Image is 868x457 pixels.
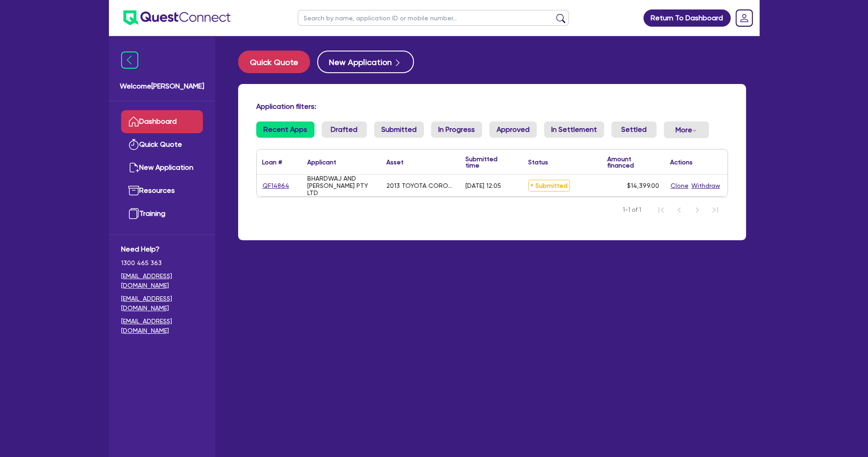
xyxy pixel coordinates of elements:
[386,182,455,189] div: 2013 TOYOTA COROLLA
[121,244,203,255] span: Need Help?
[256,121,314,138] a: Recent Apps
[322,121,367,138] a: Drafted
[121,317,203,336] a: [EMAIL_ADDRESS][DOMAIN_NAME]
[611,121,657,138] a: Settled
[123,10,230,25] img: quest-connect-logo-blue
[120,81,204,92] span: Welcome [PERSON_NAME]
[256,102,728,111] h4: Application filters:
[307,159,336,165] div: Applicant
[670,181,689,191] button: Clone
[652,201,670,219] button: First Page
[431,121,482,138] a: In Progress
[128,162,139,173] img: new-application
[238,51,310,73] button: Quick Quote
[317,51,414,73] button: New Application
[262,159,282,165] div: Loan #
[307,175,375,196] div: BHARDWAJ AND [PERSON_NAME] PTY LTD
[465,156,509,168] div: Submitted time
[607,156,659,168] div: Amount financed
[121,202,203,225] a: Training
[627,182,659,189] span: $14,399.00
[670,159,693,165] div: Actions
[128,139,139,150] img: quick-quote
[528,159,548,165] div: Status
[528,180,570,191] span: Submitted
[128,185,139,196] img: resources
[262,181,290,191] a: QF14864
[121,110,203,133] a: Dashboard
[623,205,641,215] span: 1-1 of 1
[664,121,709,138] button: Dropdown toggle
[706,201,724,219] button: Last Page
[544,121,604,138] a: In Settlement
[489,121,537,138] a: Approved
[691,181,721,191] button: Withdraw
[128,208,139,219] img: training
[238,51,317,73] a: Quick Quote
[688,201,706,219] button: Next Page
[386,159,404,165] div: Asset
[121,179,203,202] a: Resources
[121,51,138,69] img: icon-menu-close
[465,182,501,189] div: [DATE] 12:05
[121,133,203,156] a: Quick Quote
[298,10,569,26] input: Search by name, application ID or mobile number...
[643,9,731,27] a: Return To Dashboard
[121,156,203,179] a: New Application
[732,6,756,30] a: Dropdown toggle
[121,271,203,290] a: [EMAIL_ADDRESS][DOMAIN_NAME]
[670,201,688,219] button: Previous Page
[374,121,424,138] a: Submitted
[121,258,203,268] span: 1300 465 363
[121,294,203,313] a: [EMAIL_ADDRESS][DOMAIN_NAME]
